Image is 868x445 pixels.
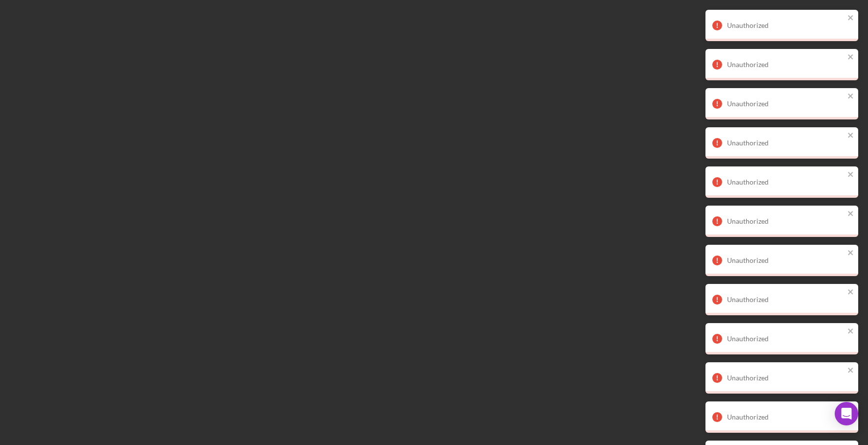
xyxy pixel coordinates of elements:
button: close [847,210,854,219]
button: close [847,327,854,336]
div: Unauthorized [727,257,845,264]
button: close [847,131,854,141]
button: close [847,14,854,23]
button: close [847,170,854,180]
div: Unauthorized [727,22,845,29]
div: Unauthorized [727,413,845,421]
div: Unauthorized [727,335,845,343]
button: close [847,249,854,258]
div: Unauthorized [727,178,845,186]
div: Unauthorized [727,374,845,382]
button: close [847,366,854,375]
div: Unauthorized [727,100,845,108]
div: Unauthorized [727,217,845,225]
button: close [847,288,854,297]
div: Open Intercom Messenger [835,402,858,425]
div: Unauthorized [727,296,845,304]
button: close [847,92,854,101]
div: Unauthorized [727,139,845,147]
button: close [847,53,854,62]
div: Unauthorized [727,61,845,69]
